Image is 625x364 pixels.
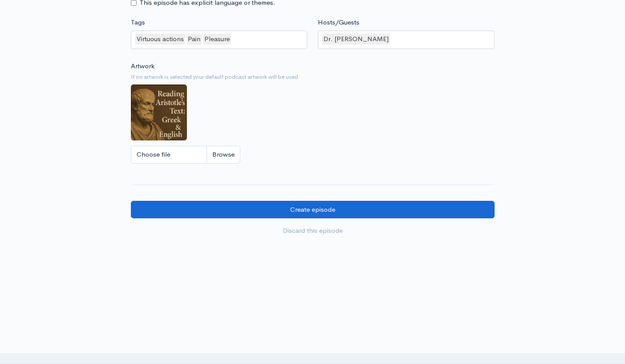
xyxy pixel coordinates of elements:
[203,34,231,45] div: Pleasure
[318,17,359,28] label: Hosts/Guests
[131,222,495,240] a: Discard this episode
[131,61,154,71] label: Artwork
[131,17,145,28] label: Tags
[322,34,390,45] div: Dr. [PERSON_NAME]
[135,34,185,45] div: Virtuous actions
[186,34,202,45] div: Pain
[131,201,495,219] input: Create episode
[131,73,495,81] small: If no artwork is selected your default podcast artwork will be used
